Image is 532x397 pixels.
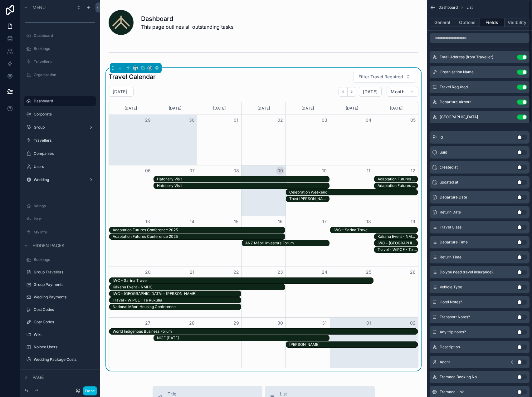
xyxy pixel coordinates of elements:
[245,240,329,246] div: ANZ Māori Investors Forum
[409,319,417,327] button: 02
[34,203,92,208] label: Kainga
[440,240,468,245] span: Departure Time
[34,257,92,262] label: Bookings
[321,218,328,225] button: 17
[321,268,328,276] button: 24
[245,241,329,246] div: ANZ Māori Investors Forum
[359,87,382,97] button: [DATE]
[34,164,92,169] a: Users
[188,116,196,124] button: 30
[378,177,417,182] div: Adaptation Futures Conference 2025
[339,87,348,97] button: Back
[331,102,373,115] div: [DATE]
[113,284,285,290] div: Kākahu Event - NMHC
[113,278,373,283] div: IWC - Sarina Travel
[144,167,152,174] button: 06
[34,46,92,51] label: Bookings
[378,183,417,189] div: Adaptation Futures Conference 2025
[276,116,284,124] button: 02
[113,329,417,334] div: World Indigenous Business Forum
[110,102,152,115] div: [DATE]
[188,319,196,327] button: 28
[34,138,92,143] a: Travellers
[440,180,458,185] span: updated at
[168,391,206,397] span: Title
[378,247,417,252] div: Travel - WIPCE - Te Rukutia
[505,18,530,27] button: Visibility
[334,227,417,233] div: IWC - Sarina Travel
[144,319,152,327] button: 27
[378,176,417,182] div: Adaptation Futures Conference 2025
[113,304,241,310] div: National Māori Housing Conference
[440,285,462,290] span: Vehicle Type
[113,234,285,239] div: Adaptation Futures Conference 2025
[455,18,480,27] button: Options
[144,116,152,124] button: 29
[348,87,356,97] button: Next
[188,268,196,276] button: 21
[34,282,92,287] a: Group Payments
[198,102,240,115] div: [DATE]
[365,268,372,276] button: 25
[154,102,196,115] div: [DATE]
[378,234,417,239] div: Kākahu Event - NMHC
[34,72,92,77] label: Organisation
[280,391,334,397] span: List
[32,374,44,380] span: Page
[440,115,478,120] span: [GEOGRAPHIC_DATA]
[440,270,493,275] span: Do you need travel insurance?
[365,218,372,225] button: 18
[113,227,285,233] div: Adaptation Futures Conference 2025
[157,183,329,189] div: Hatchery Visit
[232,218,240,225] button: 15
[391,89,404,95] span: Month
[242,102,285,115] div: [DATE]
[109,72,156,81] h1: Travel Calendar
[289,189,417,195] div: Celebration Weekend
[440,330,466,335] span: Any trip notes?
[32,4,46,11] span: Menu
[276,167,284,174] button: 09
[466,5,473,10] span: List
[34,230,92,235] label: My Info
[157,183,329,188] div: Hatchery Visit
[144,218,152,225] button: 13
[409,167,417,174] button: 12
[113,285,285,290] div: Kākahu Event - NMHC
[440,100,471,105] span: Departure Airport
[113,297,241,303] div: Travel - WIPCE - Te Rukutia
[289,196,329,201] div: Trust [PERSON_NAME]
[363,89,378,95] span: [DATE]
[34,125,84,130] label: Group
[144,268,152,276] button: 20
[113,298,241,303] div: Travel - WIPCE - Te Rukutia
[34,177,84,182] label: Wedding
[34,217,92,222] a: Past
[353,71,416,83] button: Select Button
[440,55,493,60] span: Email Address (from Traveller)
[440,70,474,75] span: Organisation Name
[378,240,417,246] div: IWC - Brisbane - Georgina King
[440,85,468,90] span: Travel Required
[430,18,455,27] button: General
[157,177,329,182] div: Hatchery Visit
[113,89,127,95] h2: [DATE]
[321,116,328,124] button: 03
[440,210,461,215] span: Return Date
[289,196,329,202] div: Trust Hui
[113,228,285,233] div: Adaptation Futures Conference 2025
[34,112,92,117] label: Corporate
[34,332,92,337] a: Wiki
[34,151,92,156] label: Companies
[34,33,92,38] label: Dashboard
[334,228,417,233] div: IWC - Sarina Travel
[83,386,97,395] button: Done
[276,319,284,327] button: 30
